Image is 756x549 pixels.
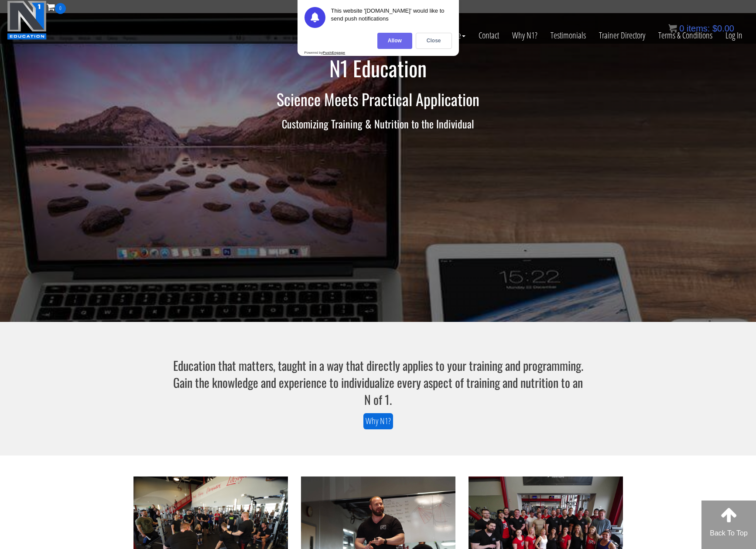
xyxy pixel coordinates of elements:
h3: Customizing Training & Nutrition to the Individual [123,118,633,129]
h1: N1 Education [123,57,633,80]
h2: Science Meets Practical Application [123,90,633,108]
a: Why N1? [363,413,393,429]
a: Terms & Conditions [652,14,719,57]
span: 0 [55,3,66,14]
a: Trainer Directory [592,14,652,57]
div: This website '[DOMAIN_NAME]' would like to send push notifications [331,7,452,28]
img: icon11.png [668,24,677,33]
div: Powered by [304,51,346,55]
img: n1-education [7,0,47,40]
a: 0 items: $0.00 [668,24,734,33]
p: Back To Top [701,528,756,539]
a: 0 [47,1,66,13]
div: Allow [377,33,412,49]
bdi: 0.00 [712,24,734,33]
span: items: [687,24,710,33]
span: $ [712,24,717,33]
a: Log In [719,14,749,57]
a: Why N1? [506,14,544,57]
div: Close [416,33,452,49]
strong: PushEngage [323,51,345,55]
a: Testimonials [544,14,592,57]
a: Contact [472,14,506,57]
h3: Education that matters, taught in a way that directly applies to your training and programming. G... [171,357,586,408]
span: 0 [679,24,684,33]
